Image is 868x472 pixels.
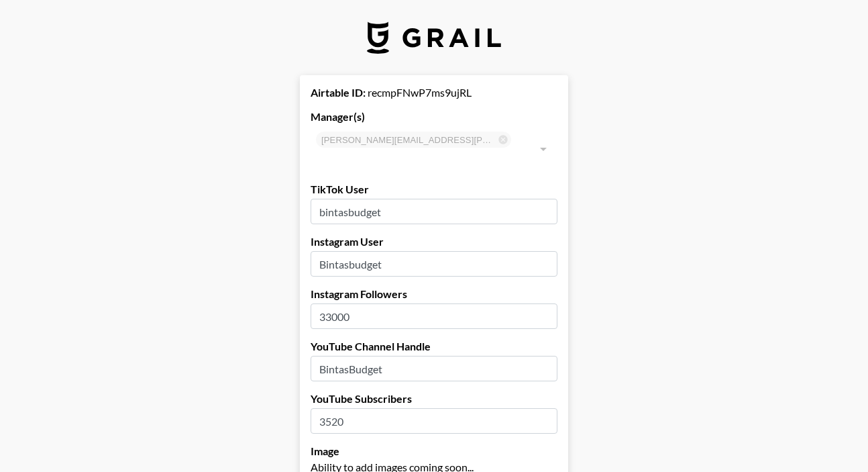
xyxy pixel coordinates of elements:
img: Grail Talent Logo [367,21,501,54]
label: Instagram User [311,235,557,248]
label: Manager(s) [311,110,557,124]
label: YouTube Channel Handle [311,340,557,353]
label: TikTok User [311,183,557,196]
label: YouTube Subscribers [311,392,557,406]
label: Image [311,444,557,458]
div: recmpFNwP7ms9ujRL [311,86,557,99]
strong: Airtable ID: [311,86,366,99]
label: Instagram Followers [311,287,557,301]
